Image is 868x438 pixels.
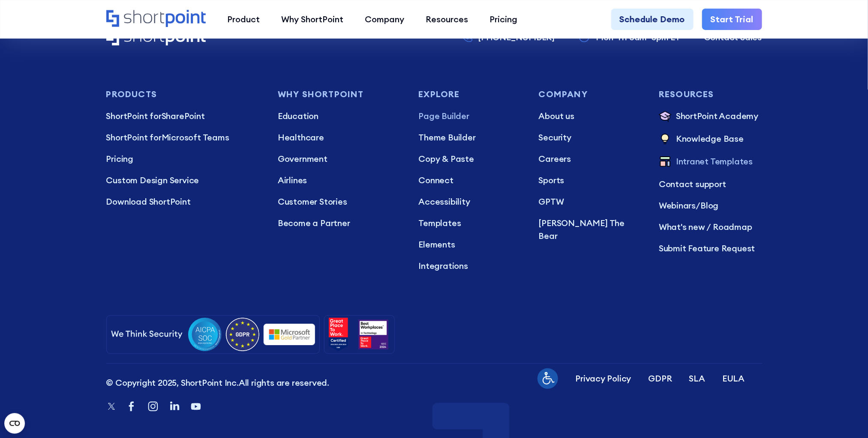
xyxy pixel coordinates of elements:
p: / [659,199,762,212]
a: Elements [418,238,521,251]
p: ShortPoint Academy [676,110,758,124]
a: Education [278,110,401,122]
h3: Company [539,89,642,99]
a: Customer Stories [278,195,401,208]
p: Microsoft Teams [106,131,261,144]
a: Knowledge Base [659,132,762,146]
a: Pricing [479,9,528,30]
a: Templates [418,217,521,229]
p: SLA [689,372,705,385]
a: Integrations [418,259,521,272]
p: Knowledge Base [676,132,744,146]
a: ShortPoint forMicrosoft Teams [106,131,261,144]
a: Page Builder [418,110,521,122]
a: Accessibility [418,195,521,208]
a: ShortPoint forSharePoint [106,110,261,122]
a: GPTW [539,195,642,208]
a: Government [278,152,401,165]
iframe: Chat Widget [825,397,868,438]
a: Submit Feature Request [659,242,762,255]
a: ShortPoint Academy [659,110,762,124]
a: Download ShortPoint [106,195,261,208]
a: Company [354,9,415,30]
a: Security [539,131,642,144]
a: Contact support [659,178,762,191]
div: Pricing [490,13,517,26]
span: © Copyright 2025, ShortPoint Inc. [106,377,239,388]
a: About us [539,110,642,122]
a: Twitter [106,401,117,413]
button: Open CMP widget [4,413,25,434]
p: SharePoint [106,110,261,122]
a: Privacy Policy [575,372,631,385]
a: Why ShortPoint [270,9,354,30]
a: Schedule Demo [611,9,694,30]
a: Theme Builder [418,131,521,144]
a: Webinars [659,200,696,211]
a: Facebook [125,400,138,414]
a: GDPR [649,372,672,385]
a: Healthcare [278,131,401,144]
a: Pricing [106,152,261,165]
a: Become a Partner [278,217,401,229]
p: All rights are reserved. [106,376,330,389]
p: Sports [539,174,642,187]
a: Home [106,10,206,28]
a: Connect [418,174,521,187]
span: ShortPoint for [106,110,162,121]
a: Copy & Paste [418,152,521,165]
h3: Why Shortpoint [278,89,401,99]
a: Youtube [189,400,202,414]
a: [PERSON_NAME] The Bear [539,217,642,242]
p: Intranet Templates [676,155,753,169]
a: Custom Design Service [106,174,261,187]
a: What's new / Roadmap [659,220,762,233]
a: Careers [539,152,642,165]
a: Start Trial [702,9,762,30]
span: ShortPoint for [106,132,162,143]
h3: Explore [418,89,521,99]
a: EULA [722,372,745,385]
div: Company [365,13,404,26]
a: Instagram [147,400,159,414]
div: Why ShortPoint [281,13,343,26]
div: Product [227,13,260,26]
h3: Products [106,89,261,99]
h3: Resources [659,89,762,99]
div: Resources [426,13,468,26]
a: Product [216,9,270,30]
a: Blog [700,200,718,211]
a: Airlines [278,174,401,187]
a: Intranet Templates [659,155,762,169]
a: Resources [415,9,479,30]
